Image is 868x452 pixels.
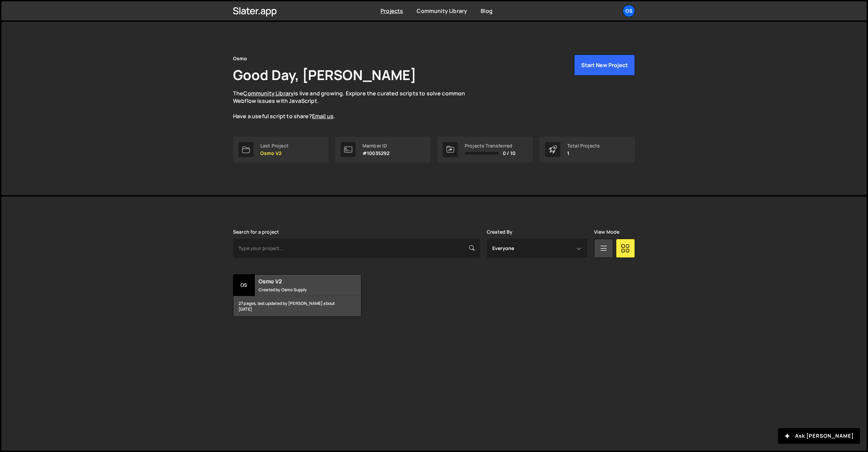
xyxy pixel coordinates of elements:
div: Projects Transferred [465,143,515,149]
h1: Good Day, [PERSON_NAME] [233,65,416,84]
a: Email us [312,112,334,120]
div: Member ID [362,143,389,149]
small: Created by Osmo Supply [259,287,341,293]
div: Os [233,275,255,296]
a: Blog [481,7,493,15]
a: Os [623,5,635,17]
div: Last Project [260,143,289,149]
p: 1 [567,151,600,156]
p: #10035292 [362,151,389,156]
label: Created By [487,229,513,235]
a: Projects [381,7,403,15]
button: Start New Project [574,54,635,76]
p: The is live and growing. Explore the curated scripts to solve common Webflow issues with JavaScri... [233,90,478,120]
h2: Osmo V2 [259,278,341,285]
p: Osmo V2 [260,151,289,156]
a: Community Library [417,7,467,15]
div: Osmo [233,54,247,63]
span: 0 / 10 [503,151,515,156]
label: Search for a project [233,229,279,235]
a: Community Library [243,90,294,97]
input: Type your project... [233,239,480,258]
div: 27 pages, last updated by [PERSON_NAME] about [DATE] [233,296,361,316]
label: View Mode [594,229,619,235]
a: Os Osmo V2 Created by Osmo Supply 27 pages, last updated by [PERSON_NAME] about [DATE] [233,274,361,317]
a: Last Project Osmo V2 [233,137,328,162]
div: Total Projects [567,143,600,149]
button: Ask [PERSON_NAME] [778,428,860,444]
